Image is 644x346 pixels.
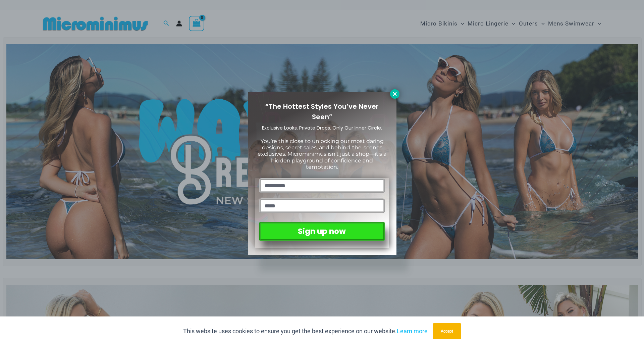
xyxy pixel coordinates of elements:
[397,328,428,335] a: Learn more
[259,222,385,241] button: Sign up now
[265,102,379,121] span: “The Hottest Styles You’ve Never Seen”
[262,125,382,131] span: Exclusive Looks. Private Drops. Only Our Inner Circle.
[183,326,428,336] p: This website uses cookies to ensure you get the best experience on our website.
[433,323,461,339] button: Accept
[258,138,386,170] span: You’re this close to unlocking our most daring designs, secret sales, and behind-the-scenes exclu...
[390,89,399,99] button: Close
